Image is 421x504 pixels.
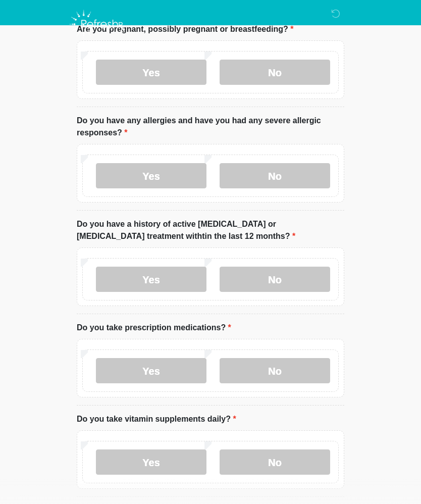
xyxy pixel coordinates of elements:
[77,115,344,139] label: Do you have any allergies and have you had any severe allergic responses?
[96,267,206,292] label: Yes
[220,267,330,292] label: No
[220,60,330,85] label: No
[220,358,330,383] label: No
[77,322,231,334] label: Do you take prescription medications?
[96,60,206,85] label: Yes
[96,163,206,188] label: Yes
[220,449,330,475] label: No
[220,163,330,188] label: No
[96,358,206,383] label: Yes
[77,218,344,242] label: Do you have a history of active [MEDICAL_DATA] or [MEDICAL_DATA] treatment withtin the last 12 mo...
[96,449,206,475] label: Yes
[67,8,128,41] img: Refresh RX Logo
[77,413,236,425] label: Do you take vitamin supplements daily?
